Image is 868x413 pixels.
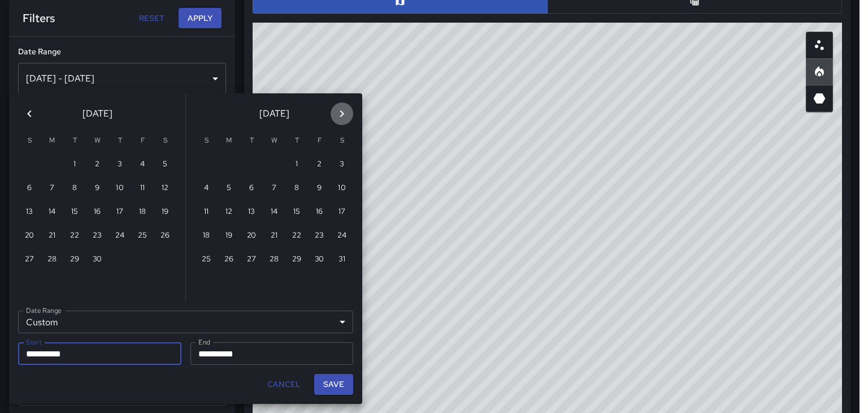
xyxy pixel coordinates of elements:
[308,225,331,247] button: 23
[108,225,131,247] button: 24
[218,177,240,200] button: 5
[108,177,131,200] button: 10
[240,225,263,247] button: 20
[285,177,308,200] button: 8
[19,130,40,152] span: Sunday
[131,201,154,223] button: 18
[132,130,153,152] span: Friday
[18,177,41,200] button: 6
[314,374,353,395] button: Save
[108,153,131,176] button: 3
[263,177,285,200] button: 7
[63,248,86,271] button: 29
[198,337,210,347] label: End
[308,201,331,223] button: 16
[195,201,218,223] button: 11
[195,225,218,247] button: 18
[308,177,331,200] button: 9
[131,177,154,200] button: 11
[331,248,353,271] button: 31
[154,225,176,247] button: 26
[263,374,305,395] button: Cancel
[331,201,353,223] button: 17
[154,153,176,176] button: 5
[18,102,41,125] button: Previous month
[63,225,86,247] button: 22
[264,130,284,152] span: Wednesday
[308,153,331,176] button: 2
[86,225,108,247] button: 23
[219,130,239,152] span: Monday
[131,225,154,247] button: 25
[285,153,308,176] button: 1
[331,102,353,125] button: Next month
[331,153,353,176] button: 3
[240,201,263,223] button: 13
[86,177,108,200] button: 9
[287,130,307,152] span: Thursday
[64,130,85,152] span: Tuesday
[240,248,263,271] button: 27
[195,248,218,271] button: 25
[86,201,108,223] button: 16
[26,306,62,315] label: Date Range
[332,130,352,152] span: Saturday
[41,248,63,271] button: 28
[63,201,86,223] button: 15
[41,177,63,200] button: 7
[308,248,331,271] button: 30
[63,177,86,200] button: 8
[285,248,308,271] button: 29
[18,225,41,247] button: 20
[196,130,216,152] span: Sunday
[259,106,289,122] span: [DATE]
[263,248,285,271] button: 28
[331,177,353,200] button: 10
[18,248,41,271] button: 27
[41,225,63,247] button: 21
[87,130,107,152] span: Wednesday
[83,106,112,122] span: [DATE]
[18,201,41,223] button: 13
[86,248,108,271] button: 30
[195,177,218,200] button: 4
[63,153,86,176] button: 1
[218,225,240,247] button: 19
[110,130,130,152] span: Thursday
[18,311,353,333] div: Custom
[285,225,308,247] button: 22
[240,177,263,200] button: 6
[86,153,108,176] button: 2
[108,201,131,223] button: 17
[285,201,308,223] button: 15
[41,201,63,223] button: 14
[154,177,176,200] button: 12
[263,201,285,223] button: 14
[309,130,329,152] span: Friday
[331,225,353,247] button: 24
[42,130,62,152] span: Monday
[154,201,176,223] button: 19
[26,337,41,347] label: Start
[218,201,240,223] button: 12
[263,225,285,247] button: 21
[218,248,240,271] button: 26
[155,130,175,152] span: Saturday
[131,153,154,176] button: 4
[241,130,262,152] span: Tuesday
